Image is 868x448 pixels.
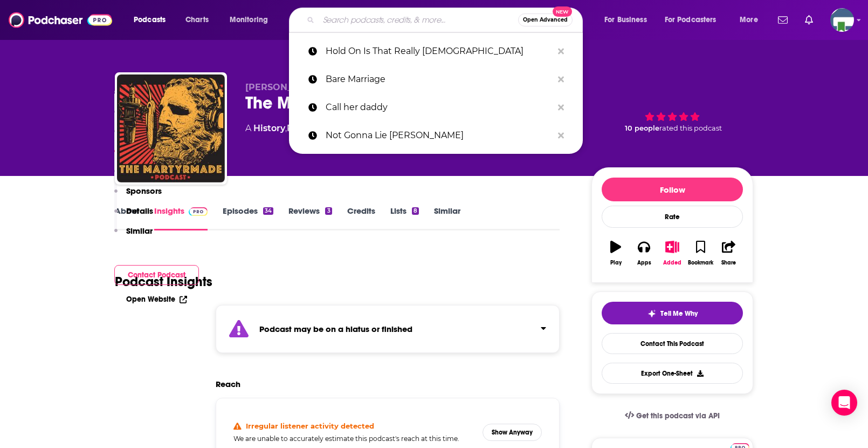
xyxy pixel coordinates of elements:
[659,124,722,132] span: rated this podcast
[289,121,583,150] a: Not Gonna Lie [PERSON_NAME]
[658,234,686,273] button: Added
[216,379,240,389] h2: Reach
[660,309,698,318] span: Tell Me Why
[178,11,215,29] a: Charts
[591,82,753,149] div: 10 peoplerated this podcast
[246,422,374,430] h4: Irregular listener activity detected
[602,333,743,354] a: Contact This Podcast
[134,12,166,28] span: Podcasts
[830,8,854,32] img: User Profile
[326,65,553,93] p: Bare Marriage
[686,234,714,273] button: Bookmark
[830,8,854,32] button: Show profile menu
[553,6,572,17] span: New
[326,121,553,150] p: Not Gonna Lie Kylie Kelce
[347,206,375,230] a: Credits
[114,206,153,226] button: Details
[390,206,419,230] a: Lists8
[774,11,792,29] a: Show notifications dropdown
[326,93,553,121] p: Call her daddy
[801,11,817,29] a: Show notifications dropdown
[289,65,583,93] a: Bare Marriage
[663,260,681,266] div: Added
[253,123,285,133] a: History
[434,206,460,230] a: Similar
[602,206,743,228] div: Rate
[732,11,771,29] button: open menu
[830,8,854,32] span: Logged in as KCMedia
[259,324,412,334] strong: Podcast may be on a hiatus or finished
[114,265,199,285] button: Contact Podcast
[288,206,332,230] a: Reviews3
[287,123,324,133] a: Religion
[715,234,743,273] button: Share
[630,234,658,273] button: Apps
[126,226,153,236] p: Similar
[523,17,568,23] span: Open Advanced
[665,12,717,28] span: For Podcasters
[831,390,857,416] div: Open Intercom Messenger
[9,10,112,30] img: Podchaser - Follow, Share and Rate Podcasts
[126,206,153,216] p: Details
[616,403,728,429] a: Get this podcast via API
[185,12,209,28] span: Charts
[289,37,583,65] a: Hold On Is That Really [DEMOGRAPHIC_DATA]
[688,260,713,266] div: Bookmark
[602,302,743,324] button: tell me why sparkleTell Me Why
[126,295,187,304] a: Open Website
[216,305,560,353] section: Click to expand status details
[597,11,660,29] button: open menu
[604,12,647,28] span: For Business
[610,260,622,266] div: Play
[325,207,332,215] div: 3
[126,11,180,29] button: open menu
[625,124,659,132] span: 10 people
[636,411,720,420] span: Get this podcast via API
[740,12,758,28] span: More
[647,309,656,318] img: tell me why sparkle
[117,74,225,182] img: The Martyrmade Podcast
[602,234,630,273] button: Play
[412,207,419,215] div: 8
[289,93,583,121] a: Call her daddy
[114,226,153,246] button: Similar
[230,12,268,28] span: Monitoring
[233,435,474,443] h5: We are unable to accurately estimate this podcast's reach at this time.
[319,11,518,29] input: Search podcasts, credits, & more...
[518,13,573,26] button: Open AdvancedNew
[223,206,273,230] a: Episodes34
[263,207,273,215] div: 34
[299,8,593,32] div: Search podcasts, credits, & more...
[285,123,287,133] span: ,
[222,11,282,29] button: open menu
[245,82,322,92] span: [PERSON_NAME]
[602,178,743,201] button: Follow
[602,363,743,384] button: Export One-Sheet
[483,424,542,441] button: Show Anyway
[721,260,736,266] div: Share
[326,37,553,65] p: Hold On Is That Really Christian
[245,122,425,135] div: A podcast
[637,260,651,266] div: Apps
[658,11,732,29] button: open menu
